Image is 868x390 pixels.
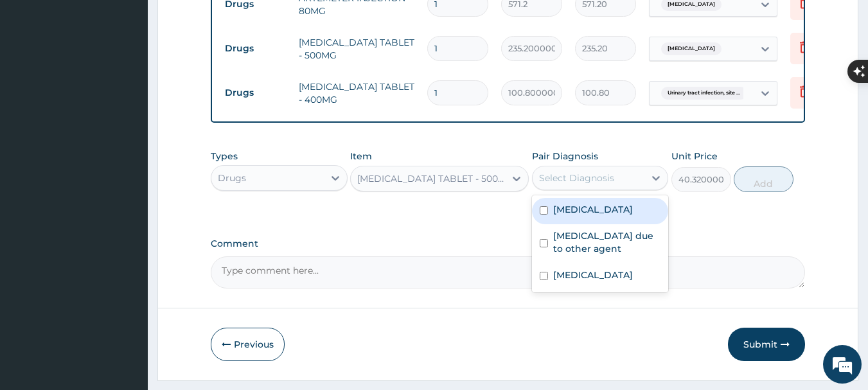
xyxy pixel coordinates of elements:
label: Comment [211,238,806,249]
button: Add [734,166,793,192]
div: Chat with us now [67,72,216,89]
span: [MEDICAL_DATA] [661,42,722,55]
div: [MEDICAL_DATA] TABLET - 500MG [357,172,506,185]
div: Select Diagnosis [539,172,614,184]
div: Minimize live chat window [211,6,242,37]
div: Drugs [218,172,246,184]
td: Drugs [218,37,292,60]
label: Types [211,151,238,162]
td: [MEDICAL_DATA] TABLET - 500MG [292,30,421,68]
td: Drugs [218,81,292,105]
label: [MEDICAL_DATA] [553,269,633,281]
button: Previous [211,328,285,361]
span: Urinary tract infection, site ... [661,87,747,100]
button: Submit [728,328,805,361]
label: [MEDICAL_DATA] [553,203,633,216]
td: [MEDICAL_DATA] TABLET - 400MG [292,74,421,112]
img: d_794563401_company_1708531726252_794563401 [24,64,52,96]
label: [MEDICAL_DATA] due to other agent [553,229,661,255]
label: Item [350,150,372,163]
label: Pair Diagnosis [532,150,598,163]
textarea: Type your message and hit 'Enter' [6,256,245,301]
span: We're online! [75,114,177,244]
label: Unit Price [671,150,718,163]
